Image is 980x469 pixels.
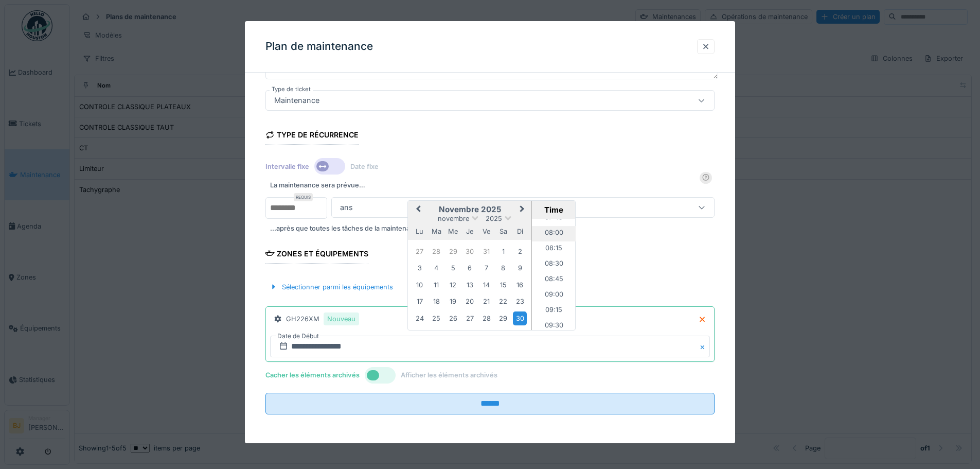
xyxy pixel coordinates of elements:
h2: novembre 2025 [408,205,531,214]
span: novembre [438,215,469,222]
div: Sélectionner parmi les équipements [265,280,397,294]
button: Next Month [515,202,531,218]
div: Choose lundi 10 novembre 2025 [413,278,426,292]
span: 2025 [486,215,502,222]
div: Choose dimanche 2 novembre 2025 [513,245,527,258]
div: Choose mardi 25 novembre 2025 [430,311,443,325]
div: Choose dimanche 16 novembre 2025 [513,278,527,292]
div: Choose jeudi 20 novembre 2025 [463,294,477,308]
div: vendredi [479,224,493,238]
div: Type de récurrence [265,127,359,145]
div: mercredi [446,224,460,238]
h3: Plan de maintenance [265,40,373,53]
div: Choose samedi 29 novembre 2025 [496,311,510,325]
div: Choose samedi 22 novembre 2025 [496,294,510,308]
label: Date fixe [350,162,379,171]
li: 09:15 [532,303,576,319]
div: Choose mardi 11 novembre 2025 [430,278,443,292]
div: Choose mercredi 29 octobre 2025 [446,245,460,258]
div: Choose vendredi 28 novembre 2025 [479,311,493,325]
label: Cacher les éléments archivés [265,370,360,380]
div: Maintenance [270,95,324,106]
div: mardi [430,224,443,238]
div: Choose mercredi 12 novembre 2025 [446,278,460,292]
div: Choose samedi 1 novembre 2025 [496,245,510,258]
div: Month novembre, 2025 [412,243,528,326]
div: Requis [294,193,313,201]
div: Zones et équipements [265,246,368,264]
li: 09:00 [532,288,576,303]
ul: Time [532,219,576,330]
div: Choose vendredi 7 novembre 2025 [479,261,493,275]
div: Choose lundi 3 novembre 2025 [413,261,426,275]
div: Choose vendredi 31 octobre 2025 [479,245,493,258]
label: Type de ticket [270,85,313,94]
div: Choose samedi 15 novembre 2025 [496,278,510,292]
div: ...après que toutes les tâches de la maintenance précédente aient été effectuées [265,221,715,236]
label: Afficher les éléments archivés [401,370,497,380]
div: Choose mardi 4 novembre 2025 [430,261,443,275]
label: Intervalle fixe [265,162,309,171]
div: Choose lundi 24 novembre 2025 [413,311,426,325]
li: 08:45 [532,272,576,288]
div: Choose lundi 17 novembre 2025 [413,294,426,308]
li: 08:15 [532,241,576,257]
div: Choose dimanche 23 novembre 2025 [513,294,527,308]
div: Nouveau [327,314,355,324]
label: Date de Début [276,331,320,342]
div: Choose mercredi 19 novembre 2025 [446,294,460,308]
div: Choose vendredi 21 novembre 2025 [479,294,493,308]
button: Close [699,336,710,357]
div: Choose dimanche 30 novembre 2025 [513,311,527,325]
div: Choose lundi 27 octobre 2025 [413,245,426,258]
li: 08:30 [532,257,576,272]
div: Choose mercredi 5 novembre 2025 [446,261,460,275]
div: jeudi [463,224,477,238]
div: Choose dimanche 9 novembre 2025 [513,261,527,275]
div: Choose jeudi 6 novembre 2025 [463,261,477,275]
div: Choose jeudi 27 novembre 2025 [463,311,477,325]
div: Choose samedi 8 novembre 2025 [496,261,510,275]
div: dimanche [513,224,527,238]
div: Choose mardi 28 octobre 2025 [430,245,443,258]
div: Choose jeudi 13 novembre 2025 [463,278,477,292]
div: Choose vendredi 14 novembre 2025 [479,278,493,292]
li: 09:30 [532,319,576,334]
div: ans [336,202,357,213]
div: samedi [496,224,510,238]
div: Choose jeudi 30 octobre 2025 [463,245,477,258]
div: La maintenance sera prévue… [265,178,715,193]
div: Choose mardi 18 novembre 2025 [430,294,443,308]
div: lundi [413,224,426,238]
button: Previous Month [409,202,425,218]
div: Choose mercredi 26 novembre 2025 [446,311,460,325]
li: 08:00 [532,226,576,241]
div: Time [534,205,573,215]
div: GH226XM [286,312,359,325]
